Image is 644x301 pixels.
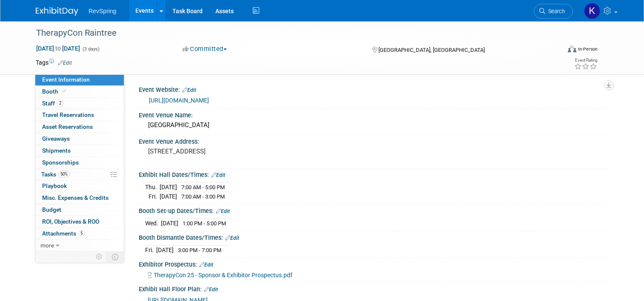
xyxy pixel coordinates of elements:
span: RevSpring [89,8,116,14]
a: Attachments5 [35,228,124,239]
span: 1:00 PM - 5:00 PM [183,220,226,227]
td: Personalize Event Tab Strip [92,251,107,262]
td: Fri. [145,192,160,201]
a: more [35,240,124,251]
div: Booth Dismantle Dates/Times: [139,231,608,242]
span: Sponsorships [42,159,79,166]
span: Search [545,8,565,14]
span: 7:00 AM - 5:00 PM [181,184,225,190]
span: [DATE] [DATE] [36,45,80,52]
div: Event Venue Address: [139,135,608,146]
span: (3 days) [82,46,100,52]
a: Edit [204,287,218,292]
img: ExhibitDay [36,7,78,16]
td: [DATE] [161,219,178,228]
div: TherapyCon Raintree [33,26,550,41]
span: to [54,45,62,52]
a: Giveaways [35,133,124,145]
span: ROI, Objectives & ROO [42,218,99,225]
span: Misc. Expenses & Credits [42,194,109,201]
a: Edit [199,262,213,268]
div: [GEOGRAPHIC_DATA] [145,119,602,132]
span: Giveaways [42,135,70,142]
td: [DATE] [160,183,177,192]
a: Edit [225,235,239,241]
span: 5 [78,230,85,236]
span: Event Information [42,76,90,83]
span: Travel Reservations [42,111,94,118]
a: Shipments [35,145,124,156]
div: Event Rating [574,58,597,62]
span: Staff [42,100,63,107]
td: Thu. [145,183,160,192]
div: Exhibit Hall Dates/Times: [139,168,608,179]
div: In-Person [578,46,598,52]
a: ROI, Objectives & ROO [35,216,124,227]
td: Wed. [145,219,161,228]
pre: [STREET_ADDRESS] [148,148,325,155]
a: TherapyCon 25 - Sponsor & Exhibitor Prospectus.pdf [148,272,292,278]
div: Event Website: [139,83,608,94]
div: Exhibit Hall Floor Plan: [139,283,608,294]
a: Travel Reservations [35,109,124,121]
td: [DATE] [156,246,174,255]
a: [URL][DOMAIN_NAME] [149,97,209,104]
span: TherapyCon 25 - Sponsor & Exhibitor Prospectus.pdf [154,272,292,278]
span: Asset Reservations [42,123,93,130]
td: [DATE] [160,192,177,201]
span: Attachments [42,230,85,237]
span: more [40,242,54,249]
a: Search [534,4,573,19]
td: Fri. [145,246,156,255]
a: Asset Reservations [35,121,124,133]
td: Tags [36,58,72,67]
span: Booth [42,88,68,95]
span: Playbook [42,182,67,189]
a: Misc. Expenses & Credits [35,192,124,204]
a: Edit [211,172,225,178]
span: Budget [42,206,61,213]
a: Playbook [35,180,124,192]
div: Exhibitor Prospectus: [139,258,608,269]
span: Shipments [42,147,71,154]
span: 7:00 AM - 3:00 PM [181,193,225,200]
a: Sponsorships [35,157,124,168]
i: Booth reservation complete [62,89,66,94]
a: Booth [35,86,124,97]
span: 3:00 PM - 7:00 PM [178,247,221,253]
img: Kelsey Culver [584,3,600,19]
span: Tasks [41,171,70,178]
a: Edit [182,87,196,93]
a: Edit [58,60,72,66]
button: Committed [180,45,230,54]
span: [GEOGRAPHIC_DATA], [GEOGRAPHIC_DATA] [378,47,485,53]
div: Booth Set-up Dates/Times: [139,204,608,216]
img: Format-Inperson.png [568,45,576,52]
span: 50% [58,171,70,177]
td: Toggle Event Tabs [107,251,124,262]
a: Tasks50% [35,169,124,180]
div: Event Format [515,44,598,57]
span: 2 [57,100,63,106]
div: Event Venue Name: [139,109,608,119]
a: Event Information [35,74,124,85]
a: Budget [35,204,124,216]
a: Staff2 [35,98,124,109]
a: Edit [216,208,230,214]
